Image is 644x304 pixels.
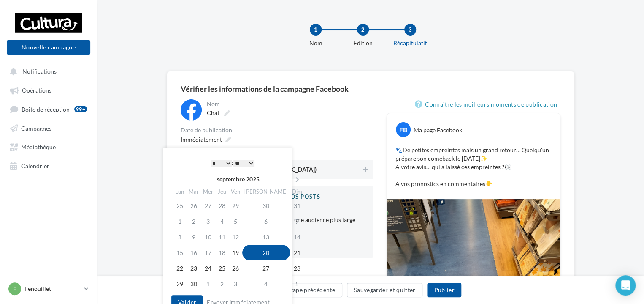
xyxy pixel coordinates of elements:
button: Publier [427,283,461,297]
td: 1 [173,214,187,229]
td: 29 [173,276,187,292]
td: 6 [242,214,290,229]
div: Nom [289,39,343,47]
div: Ma page Facebook [414,126,462,134]
div: 99+ [74,106,87,112]
span: Immédiatement [181,136,222,143]
td: 5 [229,214,242,229]
td: 2 [215,276,229,292]
td: 8 [173,229,187,245]
a: Boîte de réception99+ [5,101,92,117]
td: 26 [187,198,201,214]
td: 4 [242,276,290,292]
td: 25 [173,198,187,214]
button: Étape précédente [280,283,342,297]
th: Mer [201,186,215,198]
td: 1 [201,276,215,292]
span: F [13,285,16,293]
td: 21 [290,245,305,260]
td: 30 [242,198,290,214]
td: 22 [173,260,187,276]
th: Mar [187,186,201,198]
td: 4 [215,214,229,229]
div: FB [396,122,411,137]
td: 28 [290,260,305,276]
td: 15 [173,245,187,260]
span: Calendrier [21,162,49,169]
td: 7 [290,214,305,229]
td: 26 [229,260,242,276]
button: Nouvelle campagne [7,40,90,55]
div: 1 [310,24,322,36]
a: Campagnes [5,120,92,135]
div: 3 [404,24,416,36]
div: Edition [336,39,390,47]
td: 17 [201,245,215,260]
a: Médiathèque [5,139,92,154]
a: F Fenouillet [7,281,90,297]
span: Opérations [22,87,51,94]
td: 19 [229,245,242,260]
th: Jeu [215,186,229,198]
div: : [190,156,275,169]
a: Connaître les meilleurs moments de publication [415,99,560,110]
td: 12 [229,229,242,245]
div: Nom [207,101,371,107]
span: Campagnes [21,124,51,131]
td: 14 [290,229,305,245]
td: 28 [215,198,229,214]
td: 25 [215,260,229,276]
td: 3 [229,276,242,292]
td: 16 [187,245,201,260]
th: septembre 2025 [187,173,290,186]
td: 24 [201,260,215,276]
div: 2 [357,24,369,36]
td: 20 [242,245,290,260]
th: Lun [173,186,187,198]
th: [PERSON_NAME] [242,186,290,198]
p: 🐾De petites empreintes mais un grand retour… Quelqu'un prépare son comeback le [DATE]✨ À votre av... [395,146,552,188]
td: 11 [215,229,229,245]
td: 2 [187,214,201,229]
button: Notifications [5,63,89,79]
td: 31 [290,198,305,214]
div: Vérifier les informations de la campagne Facebook [181,85,560,93]
p: Fenouillet [24,285,81,293]
td: 13 [242,229,290,245]
td: 29 [229,198,242,214]
td: 9 [187,229,201,245]
span: Notifications [22,68,57,75]
th: Ven [229,186,242,198]
td: 10 [201,229,215,245]
span: Boîte de réception [22,105,70,112]
div: Date de publication [181,127,373,133]
a: Opérations [5,82,92,97]
div: Open Intercom Messenger [615,275,636,296]
td: 18 [215,245,229,260]
button: Sauvegarder et quitter [347,283,423,297]
div: Récapitulatif [383,39,437,47]
td: 5 [290,276,305,292]
span: Chat [207,109,219,116]
td: 3 [201,214,215,229]
td: 23 [187,260,201,276]
span: Médiathèque [21,143,56,151]
a: Calendrier [5,158,92,173]
td: 27 [201,198,215,214]
th: Dim [290,186,305,198]
td: 30 [187,276,201,292]
td: 27 [242,260,290,276]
